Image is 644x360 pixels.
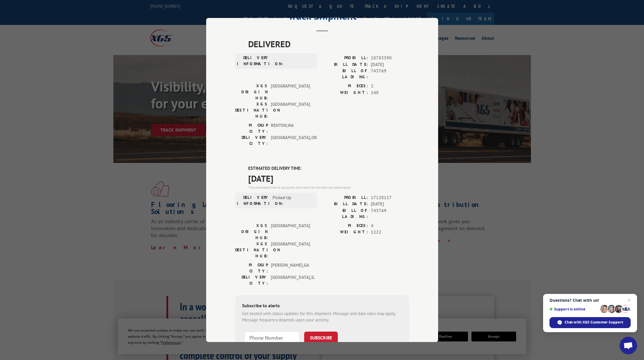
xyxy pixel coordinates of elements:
label: PROBILL: [322,194,368,201]
span: RENTON , WA [271,122,310,134]
span: 743769 [371,68,409,80]
label: DELIVERY INFORMATION: [237,194,270,207]
span: 743769 [371,208,409,220]
span: Picked Up [273,194,312,207]
span: Close chat [626,297,633,304]
span: [GEOGRAPHIC_DATA] [271,241,310,259]
input: Phone Number [244,332,300,344]
div: The estimated time is using the time zone for the delivery destination. [248,185,409,190]
label: ESTIMATED DELIVERY TIME: [248,165,409,172]
span: 17120117 [371,194,409,201]
label: DELIVERY INFORMATION: [237,55,270,67]
div: Chat with XGS Customer Support [549,317,631,328]
div: Get texted with status updates for this shipment. Message and data rates may apply. Message frequ... [242,310,402,323]
label: PROBILL: [322,55,368,61]
span: Questions? Chat with us! [549,298,631,303]
span: 1222 [371,229,409,236]
label: PIECES: [322,83,368,90]
label: DELIVERY CITY: [235,134,268,147]
span: Support is online [549,307,598,311]
span: [GEOGRAPHIC_DATA] , IL [271,274,310,286]
label: PICKUP CITY: [235,262,268,274]
span: DELIVERED [248,37,409,50]
span: [PERSON_NAME] , GA [271,262,310,274]
label: BILL OF LADING: [322,208,368,220]
label: PICKUP CITY: [235,122,268,134]
span: [GEOGRAPHIC_DATA] [271,223,310,241]
label: XGS ORIGIN HUB: [235,223,268,241]
span: [DATE] [371,61,409,68]
label: PIECES: [322,223,368,229]
label: XGS DESTINATION HUB: [235,101,268,119]
label: BILL DATE: [322,201,368,208]
label: WEIGHT: [322,90,368,96]
div: Subscribe to alerts [242,302,402,310]
button: SUBSCRIBE [304,332,338,344]
label: DELIVERY CITY: [235,274,268,286]
span: [GEOGRAPHIC_DATA] [271,101,310,119]
div: Open chat [620,337,637,354]
span: [GEOGRAPHIC_DATA] , OR [271,134,310,147]
span: [GEOGRAPHIC_DATA] [271,83,310,101]
span: 4 [371,223,409,229]
label: BILL DATE: [322,61,368,68]
span: 10783390 [371,55,409,61]
label: XGS ORIGIN HUB: [235,83,268,101]
span: Chat with XGS Customer Support [565,320,623,325]
span: 2 [371,83,409,90]
span: [DATE] [248,172,409,185]
span: [DATE] [371,201,409,208]
span: 140 [371,90,409,96]
label: BILL OF LADING: [322,68,368,80]
label: XGS DESTINATION HUB: [235,241,268,259]
label: WEIGHT: [322,229,368,236]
